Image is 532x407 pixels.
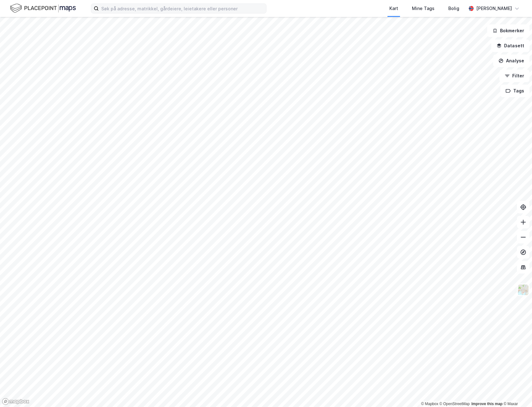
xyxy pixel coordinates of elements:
[493,55,529,67] button: Analyse
[389,5,398,12] div: Kart
[487,24,529,37] button: Bokmerker
[501,377,532,407] div: Kontrollprogram for chat
[491,39,529,52] button: Datasett
[476,5,512,12] div: [PERSON_NAME]
[500,85,529,97] button: Tags
[2,398,29,405] a: Mapbox homepage
[99,4,266,13] input: Søk på adresse, matrikkel, gårdeiere, leietakere eller personer
[499,70,529,82] button: Filter
[440,402,470,406] a: OpenStreetMap
[421,402,438,406] a: Mapbox
[501,377,532,407] iframe: Chat Widget
[517,284,529,296] img: Z
[471,402,503,406] a: Improve this map
[10,3,76,14] img: logo.f888ab2527a4732fd821a326f86c7f29.svg
[412,5,435,12] div: Mine Tags
[448,5,459,12] div: Bolig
